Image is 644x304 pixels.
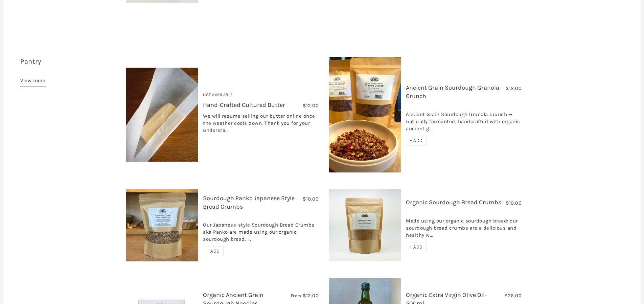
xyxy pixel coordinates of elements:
span: $26.00 [504,293,522,299]
span: + ADD [410,244,423,250]
div: Not Available [203,92,319,101]
div: + ADD [406,136,427,146]
span: $10.00 [303,196,319,202]
span: + ADD [207,248,220,254]
span: + ADD [410,138,423,143]
div: We will resume selling our butter online once the weather cools down. Thank you for your understa... [203,113,319,137]
a: View more [20,76,46,87]
img: Sourdough Panko Japanese Style Bread Crumbs [126,189,198,261]
span: $12.00 [506,85,522,91]
a: Hand-Crafted Cultured Butter [203,101,285,109]
a: Ancient Grain Sourdough Granola Crunch [406,84,499,100]
img: Organic Sourdough Bread Crumbs [329,189,401,261]
a: Organic Sourdough Bread Crumbs [406,198,501,206]
div: Our Japanese-style Sourdough Bread Crumbs aka Panko are made using our organic sourdough bread. ... [203,214,319,246]
h3: 30 items [20,57,121,76]
div: + ADD [406,242,427,252]
img: Hand-Crafted Cultured Butter [126,68,198,162]
a: Sourdough Panko Japanese Style Bread Crumbs [203,194,295,210]
img: Ancient Grain Sourdough Granola Crunch [329,57,401,172]
span: $12.00 [303,293,319,299]
span: $12.00 [303,102,319,109]
div: + ADD [203,246,224,256]
div: Made using our organic sourdough bread: our sourdough bread crumbs are a delicious and healthy w... [406,210,522,242]
span: $10.00 [506,200,522,206]
div: Ancient Grain Sourdough Granola Crunch — naturally fermented, handcrafted with organic ancient g... [406,104,522,136]
a: Pantry [20,57,41,65]
span: From [291,293,301,299]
